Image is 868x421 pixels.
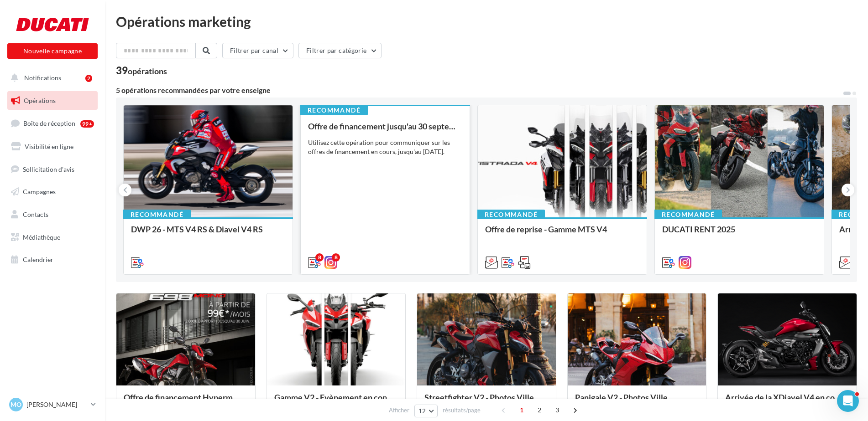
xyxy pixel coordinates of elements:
span: Sollicitation d'avis [23,165,74,173]
span: 2 [532,403,547,417]
div: opérations [128,67,167,75]
div: Streetfighter V2 - Photos Ville [424,393,549,411]
div: DWP 26 - MTS V4 RS & Diavel V4 RS [131,225,285,243]
div: DUCATI RENT 2025 [662,225,816,243]
span: Calendrier [23,256,53,263]
a: Calendrier [5,250,99,269]
div: Opérations marketing [116,15,857,28]
div: 5 opérations recommandées par votre enseigne [116,87,842,94]
a: Campagnes [5,182,99,201]
div: Recommandé [654,210,722,220]
div: Utilisez cette opération pour communiquer sur les offres de financement en cours, jusqu'au [DATE]. [308,138,462,156]
div: Recommandé [123,210,191,220]
div: Offre de financement jusqu'au 30 septembre [308,122,462,131]
span: Opérations [24,97,56,104]
span: 12 [418,407,426,415]
span: Visibilité en ligne [25,143,73,150]
span: Mo [10,400,21,409]
button: Filtrer par catégorie [298,43,382,58]
button: Notifications 2 [5,68,96,87]
span: Notifications [24,74,61,82]
div: 39 [116,66,167,76]
div: Recommandé [477,210,545,220]
div: Panigale V2 - Photos Ville [575,393,699,411]
span: résultats/page [443,406,481,415]
div: Offre de reprise - Gamme MTS V4 [485,225,639,243]
p: [PERSON_NAME] [26,400,87,409]
a: Sollicitation d'avis [5,160,99,179]
div: 2 [85,75,92,82]
button: 12 [414,405,438,417]
div: Recommandé [300,105,368,115]
span: Médiathèque [23,233,60,241]
a: Contacts [5,205,99,224]
button: Nouvelle campagne [7,43,98,59]
a: Opérations [5,91,99,110]
a: Boîte de réception99+ [5,113,99,133]
button: Filtrer par canal [222,43,293,58]
div: 8 [332,253,340,262]
div: Arrivée de la XDiavel V4 en concession [725,393,849,411]
span: Boîte de réception [23,119,75,127]
a: Médiathèque [5,228,99,247]
a: Mo [PERSON_NAME] [7,396,98,413]
div: Offre de financement Hypermotard 698 Mono [124,393,248,411]
a: Visibilité en ligne [5,137,99,156]
span: Campagnes [23,188,56,195]
span: 1 [514,403,529,417]
span: 3 [550,403,565,417]
div: Gamme V2 - Evènement en concession [274,393,398,411]
iframe: Intercom live chat [837,390,859,412]
span: Afficher [389,406,409,415]
div: 8 [315,253,324,262]
span: Contacts [23,210,48,218]
div: 99+ [80,120,94,128]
